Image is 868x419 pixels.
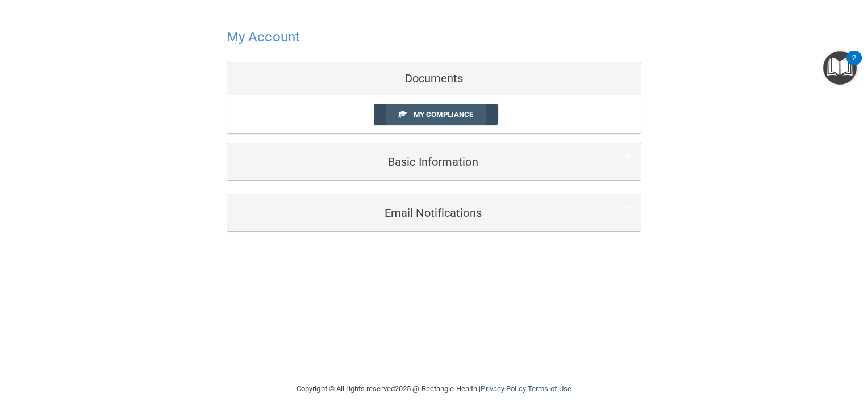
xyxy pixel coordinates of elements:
h5: Basic Information [236,156,598,168]
h5: Email Notifications [236,207,598,219]
button: Open Resource Center, 2 new notifications [823,51,857,85]
a: Basic Information [236,149,632,174]
span: My Compliance [414,110,473,119]
div: 2 [852,58,856,73]
a: Terms of Use [528,384,571,393]
div: Documents [227,62,641,95]
a: Privacy Policy [481,384,525,393]
h4: My Account [227,30,300,44]
div: Copyright © All rights reserved 2025 @ Rectangle Health | | [227,371,641,407]
a: Email Notifications [236,200,632,225]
